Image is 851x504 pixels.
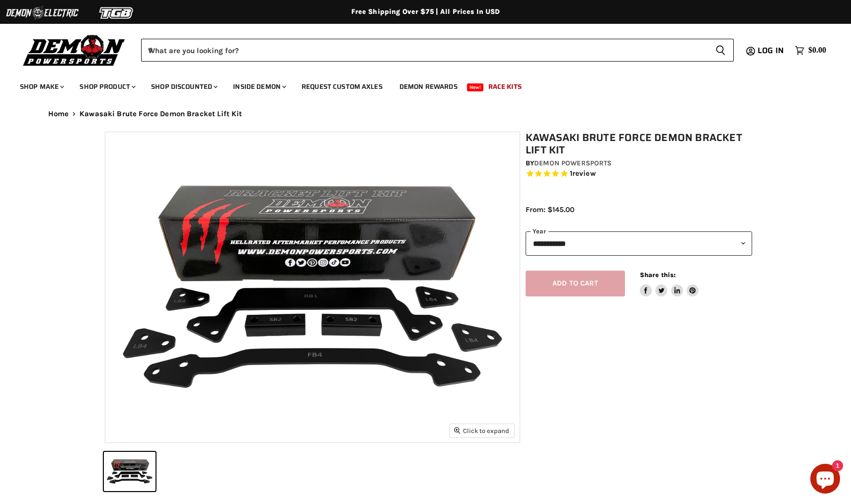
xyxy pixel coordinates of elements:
div: by [526,158,752,169]
div: Free Shipping Over $75 | All Prices In USD [28,7,823,16]
button: Click to expand [450,424,514,437]
a: Demon Rewards [392,76,465,97]
span: From: $145.00 [526,205,574,214]
ul: Main menu [12,72,824,97]
inbox-online-store-chat: Shopify online store chat [807,464,843,496]
a: Inside Demon [226,76,292,97]
input: When autocomplete results are available use up and down arrows to review and enter to select [141,39,707,62]
span: 1 reviews [570,169,596,178]
img: TGB Logo 2 [79,3,154,22]
button: Search [707,39,734,62]
aside: Share this: [640,271,699,297]
select: year [526,231,752,256]
span: Click to expand [454,427,509,434]
a: Shop Product [72,76,142,97]
a: Shop Discounted [144,76,224,97]
button: IMAGE thumbnail [104,452,155,491]
h1: Kawasaki Brute Force Demon Bracket Lift Kit [526,132,752,156]
a: Demon Powersports [534,159,612,167]
form: Product [141,39,734,62]
img: IMAGE [105,132,520,443]
nav: Breadcrumbs [28,110,823,118]
a: Request Custom Axles [294,76,390,97]
span: Kawasaki Brute Force Demon Bracket Lift Kit [79,110,242,118]
a: Home [48,110,69,118]
span: Log in [758,44,784,57]
span: New! [467,83,484,91]
a: Shop Make [12,76,70,97]
img: Demon Powersports [20,32,129,68]
a: Race Kits [481,76,529,97]
span: $0.00 [808,46,826,55]
a: Log in [753,46,790,55]
span: Rated 5.0 out of 5 stars 1 reviews [526,169,752,179]
img: Demon Electric Logo 2 [5,3,79,22]
a: $0.00 [790,43,831,58]
span: Share this: [640,271,676,279]
span: review [572,169,596,178]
